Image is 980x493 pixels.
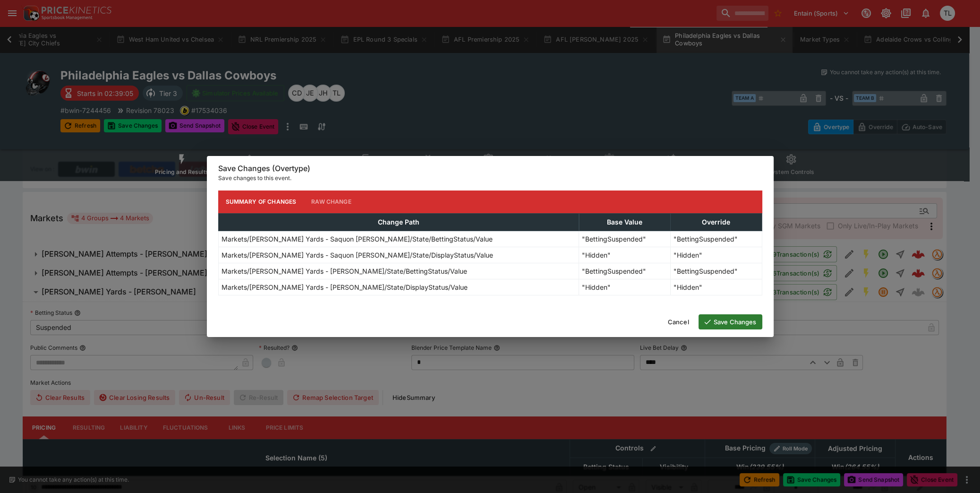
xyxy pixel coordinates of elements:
p: Save changes to this event. [218,173,762,183]
td: "Hidden" [579,247,671,263]
td: "Hidden" [579,279,671,295]
p: Markets/[PERSON_NAME] Yards - Saquon [PERSON_NAME]/State/DisplayStatus/Value [222,250,493,260]
th: Change Path [218,213,579,231]
p: Markets/[PERSON_NAME] Yards - Saquon [PERSON_NAME]/State/BettingStatus/Value [222,234,493,244]
th: Override [670,213,762,231]
h6: Save Changes (Overtype) [218,164,762,173]
button: Raw Change [304,190,359,213]
button: Save Changes [699,314,762,329]
td: "Hidden" [670,247,762,263]
td: "Hidden" [670,279,762,295]
p: Markets/[PERSON_NAME] Yards - [PERSON_NAME]/State/DisplayStatus/Value [222,282,468,292]
button: Cancel [662,314,695,329]
p: Markets/[PERSON_NAME] Yards - [PERSON_NAME]/State/BettingStatus/Value [222,266,467,276]
button: Summary of Changes [218,190,304,213]
th: Base Value [579,213,671,231]
td: "BettingSuspended" [579,231,671,247]
td: "BettingSuspended" [670,263,762,279]
td: "BettingSuspended" [579,263,671,279]
td: "BettingSuspended" [670,231,762,247]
